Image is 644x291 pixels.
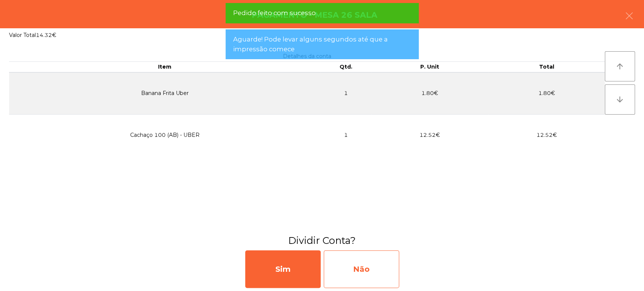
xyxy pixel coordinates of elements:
td: Banana Frita Uber [9,72,320,115]
i: arrow_downward [615,95,624,104]
td: 1.80€ [371,72,488,115]
span: Aguarde! Pode levar alguns segundos até que a impressão comece [233,35,411,54]
th: Total [488,62,605,72]
td: 1 [320,114,371,156]
th: P. Unit [371,62,488,72]
i: arrow_upward [615,62,624,71]
div: Não [324,250,399,288]
button: arrow_downward [605,84,635,115]
h3: Dividir Conta? [6,234,638,247]
td: 1 [320,72,371,115]
th: Qtd. [320,62,371,72]
button: arrow_upward [605,51,635,81]
div: Sim [245,250,321,288]
span: Pedido feito com sucesso [233,8,315,18]
td: Cachaço 100 (AB) - UBER [9,114,320,156]
td: 1.80€ [488,72,605,115]
span: 14.32€ [36,32,56,38]
td: 12.52€ [371,114,488,156]
th: Item [9,62,320,72]
td: 12.52€ [488,114,605,156]
span: Valor Total [9,32,36,38]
